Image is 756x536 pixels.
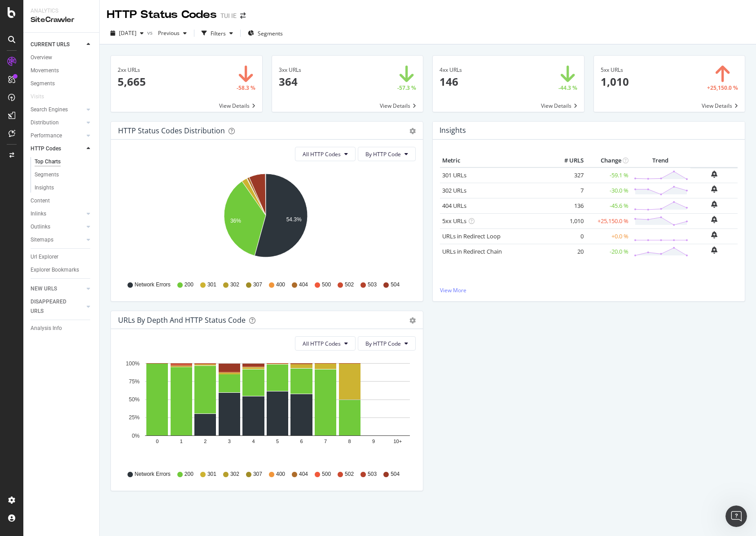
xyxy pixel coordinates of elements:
a: Visits [31,92,53,101]
span: Network Errors [135,470,171,478]
span: 404 [299,470,308,478]
span: 500 [322,281,331,289]
a: Insights [35,183,93,193]
span: 504 [391,470,400,478]
td: -59.1 % [586,167,631,183]
div: DISAPPEARED URLS [31,297,76,316]
a: View More [440,286,738,294]
button: All HTTP Codes [295,336,356,351]
a: 5xx URLs [442,217,466,225]
td: 7 [550,183,586,198]
span: 400 [276,470,285,478]
a: Segments [35,170,93,180]
td: 0 [550,228,586,244]
a: Segments [31,79,93,88]
div: Top Charts [35,157,61,167]
div: Filters [211,30,226,37]
th: Metric [440,154,550,167]
span: 302 [230,281,239,289]
div: TUI IE [220,11,237,20]
td: +0.0 % [586,228,631,244]
div: Content [31,196,50,206]
a: CURRENT URLS [31,40,84,49]
a: Overview [31,53,93,62]
div: bell-plus [711,201,717,208]
a: 301 URLs [442,171,466,179]
button: All HTTP Codes [295,147,356,161]
a: NEW URLS [31,284,84,294]
div: Analysis Info [31,324,62,333]
div: SiteCrawler [31,15,92,25]
a: Movements [31,66,93,75]
text: 1 [180,439,183,444]
span: 503 [368,281,377,289]
th: Change [586,154,631,167]
iframe: Intercom live chat [725,505,747,527]
button: By HTTP Code [358,147,416,161]
th: Trend [631,154,690,167]
a: Explorer Bookmarks [31,265,93,275]
a: Url Explorer [31,252,93,262]
a: Analysis Info [31,324,93,333]
div: Inlinks [31,209,46,219]
button: Segments [244,26,286,40]
div: bell-plus [711,231,717,238]
div: bell-plus [711,246,717,254]
span: 301 [207,470,216,478]
span: 404 [299,281,308,289]
a: Search Engines [31,105,84,114]
text: 100% [126,360,140,367]
h4: Insights [440,124,466,136]
a: Inlinks [31,209,84,219]
a: Sitemaps [31,235,84,245]
svg: A chart. [118,168,413,272]
td: +25,150.0 % [586,213,631,228]
span: Network Errors [135,281,171,289]
span: Previous [154,29,180,37]
div: Overview [31,53,52,62]
text: 0% [132,433,140,439]
div: Search Engines [31,105,68,114]
span: 502 [345,470,354,478]
text: 8 [348,439,351,444]
span: All HTTP Codes [303,340,341,347]
div: arrow-right-arrow-left [240,13,246,19]
span: 307 [253,281,262,289]
a: Distribution [31,118,84,127]
span: By HTTP Code [365,340,401,347]
text: 4 [252,439,255,444]
div: bell-plus [711,171,717,178]
text: 3 [228,439,231,444]
span: 504 [391,281,400,289]
button: Filters [198,26,237,40]
div: Performance [31,131,62,141]
text: 25% [129,415,140,421]
span: vs [147,29,154,36]
div: bell-plus [711,216,717,223]
a: URLs in Redirect Chain [442,247,502,255]
span: Segments [258,30,283,37]
span: 400 [276,281,285,289]
a: Content [31,196,93,206]
text: 0 [156,439,158,444]
div: HTTP Codes [31,144,61,154]
td: -20.0 % [586,244,631,259]
div: CURRENT URLS [31,40,70,49]
td: 327 [550,167,586,183]
div: HTTP Status Codes [107,7,217,22]
a: HTTP Codes [31,144,84,154]
span: 500 [322,470,331,478]
text: 75% [129,378,140,385]
div: Sitemaps [31,235,53,245]
a: Performance [31,131,84,141]
a: DISAPPEARED URLS [31,297,84,316]
a: URLs in Redirect Loop [442,232,501,240]
div: Analytics [31,7,92,15]
text: 54.3% [286,216,302,223]
span: 301 [207,281,216,289]
text: 5 [276,439,279,444]
div: Segments [35,170,59,180]
span: By HTTP Code [365,150,401,158]
td: 20 [550,244,586,259]
span: 503 [368,470,377,478]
